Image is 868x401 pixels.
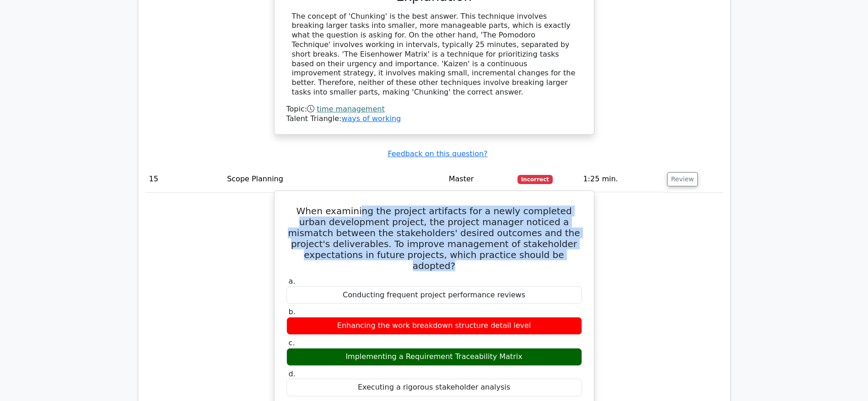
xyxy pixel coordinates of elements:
td: Scope Planning [223,166,445,192]
a: time management [317,105,384,113]
span: d. [289,369,296,378]
div: Conducting frequent project performance reviews [286,286,582,304]
div: Talent Triangle: [286,105,582,124]
div: Implementing a Requirement Traceability Matrix [286,348,582,366]
td: Master [445,166,514,192]
h5: When examining the project artifacts for a newly completed urban development project, the project... [286,206,583,271]
td: 15 [146,166,224,192]
span: b. [289,307,296,316]
a: Feedback on this question? [388,149,487,158]
span: a. [289,277,296,285]
span: Incorrect [518,175,553,184]
div: Executing a rigorous stakeholder analysis [286,379,582,396]
a: ways of working [341,114,401,123]
button: Review [667,172,698,186]
div: Enhancing the work breakdown structure detail level [286,317,582,335]
span: c. [289,338,295,347]
td: 1:25 min. [579,166,663,192]
div: Topic: [286,105,582,114]
div: The concept of 'Chunking' is the best answer. This technique involves breaking larger tasks into ... [292,12,577,97]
